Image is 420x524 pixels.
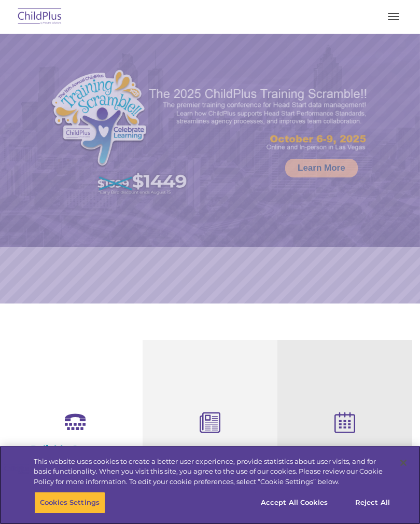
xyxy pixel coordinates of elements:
h4: Reliable Customer Support [16,444,135,466]
div: This website uses cookies to create a better user experience, provide statistics about user visit... [34,457,391,487]
h4: Child Development Assessments in ChildPlus [150,445,270,479]
button: Accept All Cookies [255,492,333,514]
button: Close [392,451,415,474]
a: Learn More [285,159,358,177]
button: Cookies Settings [34,492,105,514]
img: ChildPlus by Procare Solutions [16,5,64,29]
h4: Free Regional Meetings [285,445,404,457]
button: Reject All [340,492,405,514]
